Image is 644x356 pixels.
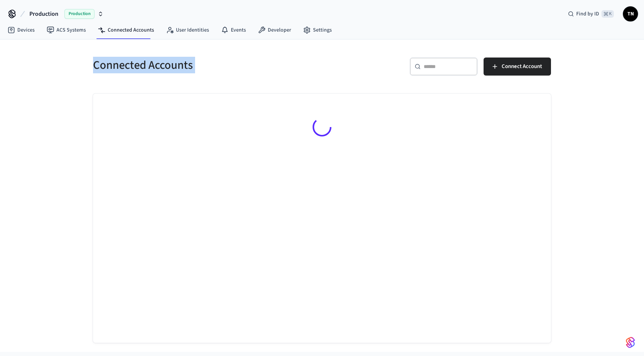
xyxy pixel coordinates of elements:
span: Production [64,9,95,19]
span: Find by ID [576,10,599,18]
span: Connect Account [502,62,542,71]
button: TN [623,6,638,21]
a: Connected Accounts [92,23,160,37]
a: Events [215,23,252,37]
span: ⌘ K [601,10,614,18]
a: User Identities [160,23,215,37]
span: Production [29,9,58,18]
h5: Connected Accounts [93,58,317,73]
a: Settings [297,23,338,37]
a: ACS Systems [41,23,92,37]
button: Connect Account [484,58,551,76]
div: Find by ID⌘ K [562,7,620,21]
span: TN [624,7,637,21]
img: SeamLogoGradient.69752ec5.svg [626,336,635,348]
a: Developer [252,23,297,37]
a: Devices [2,23,41,37]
